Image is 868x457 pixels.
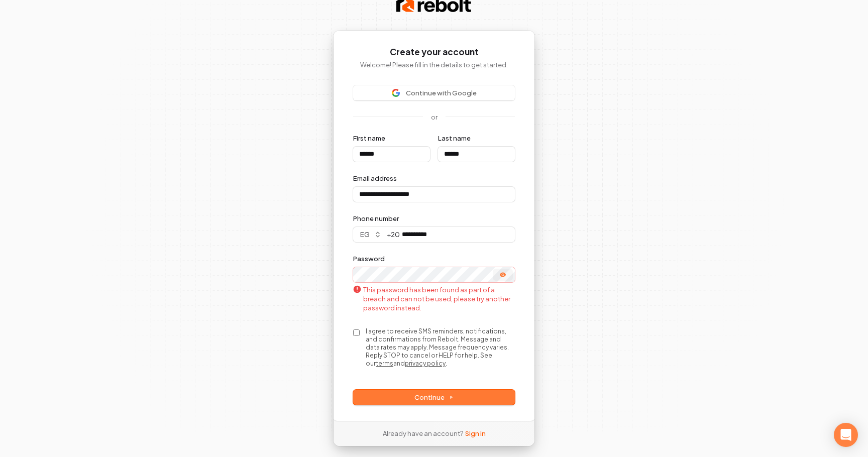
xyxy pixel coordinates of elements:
[414,393,454,402] span: Continue
[405,360,446,367] a: privacy policy
[406,88,477,97] span: Continue with Google
[353,254,385,263] label: Password
[353,85,515,100] button: Sign in with GoogleContinue with Google
[392,89,400,97] img: Sign in with Google
[383,429,463,438] span: Already have an account?
[438,134,471,143] label: Last name
[834,423,858,447] div: Open Intercom Messenger
[353,285,515,312] p: This password has been found as part of a breach and can not be used, please try another password...
[366,327,515,368] label: I agree to receive SMS reminders, notifications, and confirmations from Rebolt. Message and data ...
[376,360,393,367] a: terms
[353,60,515,69] p: Welcome! Please fill in the details to get started.
[465,429,486,438] a: Sign in
[353,46,515,58] h1: Create your account
[353,227,386,242] button: eg
[431,112,438,122] p: or
[353,214,399,223] label: Phone number
[353,134,385,143] label: First name
[353,174,397,183] label: Email address
[493,269,513,281] button: Show password
[353,390,515,405] button: Continue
